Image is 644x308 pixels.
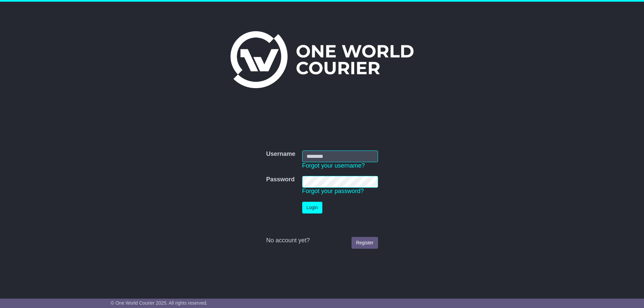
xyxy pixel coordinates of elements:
a: Forgot your password? [302,188,364,194]
span: © One World Courier 2025. All rights reserved. [111,300,208,306]
a: Register [352,237,378,249]
label: Password [266,176,294,183]
button: Login [302,202,322,213]
label: Username [266,150,295,158]
img: One World [230,31,414,88]
div: No account yet? [266,237,378,244]
a: Forgot your username? [302,162,365,169]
